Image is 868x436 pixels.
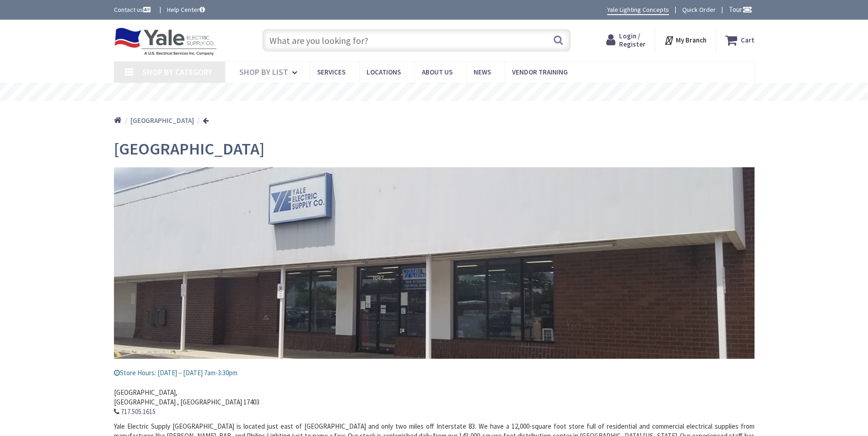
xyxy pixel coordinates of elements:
[729,5,752,14] span: Tour
[114,368,237,377] span: Store Hours: [DATE] – [DATE] 7am-3:30pm
[121,407,156,416] a: 717.505.1615
[239,67,288,77] span: Shop By List
[474,68,491,76] span: News
[367,68,401,76] span: Locations
[114,5,152,14] a: Contact us
[422,68,453,76] span: About Us
[512,68,568,76] span: Vendor Training
[317,68,345,76] span: Services
[114,27,217,56] img: Yale Electric Supply Co.
[619,32,646,48] span: Login / Register
[262,29,571,52] input: What are you looking for?
[606,32,646,48] a: Login / Register
[142,67,212,77] span: Shop By Category
[664,32,706,48] div: My Branch
[130,116,194,125] strong: [GEOGRAPHIC_DATA]
[114,167,755,359] img: york_3.jpg
[682,5,716,14] a: Quick Order
[741,32,755,48] strong: Cart
[167,5,205,14] a: Help Center
[607,5,669,15] a: Yale Lighting Concepts
[114,378,755,417] address: [GEOGRAPHIC_DATA], [GEOGRAPHIC_DATA] , [GEOGRAPHIC_DATA] 17403
[725,32,755,48] a: Cart
[114,138,264,159] span: [GEOGRAPHIC_DATA]
[676,36,706,44] strong: My Branch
